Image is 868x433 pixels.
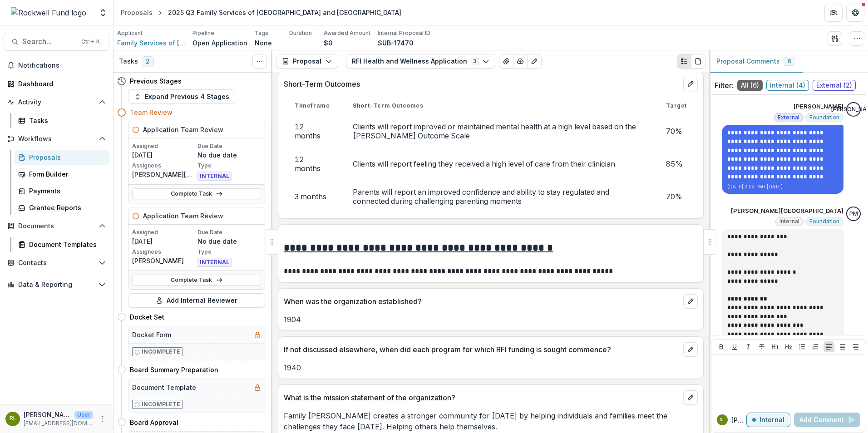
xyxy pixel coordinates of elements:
[709,50,803,73] button: Proposal Comments
[731,207,843,216] p: [PERSON_NAME][GEOGRAPHIC_DATA]
[716,341,727,352] button: Bold
[97,413,108,424] button: More
[117,29,143,37] p: Applicant
[192,38,247,48] p: Open Application
[15,113,109,128] a: Tasks
[683,390,698,405] button: edit
[197,162,261,170] p: Type
[4,58,109,73] button: Notifications
[132,142,196,150] p: Assigned
[284,148,342,180] td: 12 months
[132,383,196,392] h5: Document Template
[766,80,809,91] span: Internal ( 4 )
[143,211,223,221] h5: Application Team Review
[729,341,740,352] button: Underline
[29,240,102,249] div: Document Templates
[197,228,261,236] p: Due Date
[197,150,261,160] p: No due date
[4,256,109,270] button: Open Contacts
[378,38,414,48] p: SUB-17470
[192,29,214,37] p: Pipeline
[284,296,680,307] p: When was the organization established?
[324,38,333,48] p: $0
[342,148,655,180] td: Clients will report feeling they received a high level of care from their clinician
[284,344,680,355] p: If not discussed elsewhere, when did each program for which RFI funding is sought commence?
[10,416,16,422] div: Ronald C. Lewis
[143,125,223,134] h5: Application Team Review
[342,97,655,115] th: Short-Term Outcomes
[824,341,834,352] button: Align Left
[720,418,725,422] div: Ronald C. Lewis
[18,135,95,143] span: Workflows
[727,183,838,190] p: [DATE] 2:04 PM • [DATE]
[284,79,680,89] p: Short-Term Outcomes
[15,200,109,215] a: Grantee Reports
[22,37,76,46] span: Search...
[132,248,196,256] p: Assignees
[715,80,734,91] p: Filter:
[284,410,698,432] p: Family [PERSON_NAME] creates a stronger community for [DATE] by helping individuals and families ...
[18,259,95,267] span: Contacts
[29,153,102,162] div: Proposals
[794,102,843,111] p: [PERSON_NAME]
[252,54,267,69] button: Toggle View Cancelled Tasks
[809,114,839,121] span: Foundation
[4,76,109,91] a: Dashboard
[132,188,261,199] a: Complete Task
[29,169,102,179] div: Form Builder
[132,170,196,179] p: [PERSON_NAME][GEOGRAPHIC_DATA]
[197,172,232,181] span: INTERNAL
[130,365,218,374] h4: Board Summary Preparation
[284,362,698,373] p: 1940
[130,76,182,86] h4: Previous Stages
[142,348,180,356] p: Incomplete
[284,314,698,325] p: 1904
[197,142,261,150] p: Due Date
[759,416,784,424] p: Internal
[677,54,691,69] button: Plaintext view
[788,58,791,64] span: 6
[119,58,138,65] h3: Tasks
[97,4,109,22] button: Open entity switcher
[342,180,655,213] td: Parents will report an improved confidence and ability to stay regulated and connected during cha...
[499,54,513,69] button: View Attached Files
[783,341,794,352] button: Heading 2
[197,248,261,256] p: Type
[655,115,698,148] td: 70%
[810,341,821,352] button: Ordered List
[846,4,864,22] button: Get Help
[4,219,109,233] button: Open Documents
[284,392,680,403] p: What is the mission statement of the organization?
[850,341,861,352] button: Align Right
[655,148,698,180] td: 85%
[809,218,839,225] span: Foundation
[117,6,405,19] nav: breadcrumb
[117,6,156,19] a: Proposals
[4,95,109,109] button: Open Activity
[276,54,338,69] button: Proposal
[121,8,153,17] div: Proposals
[655,180,698,213] td: 70%
[655,97,698,115] th: Target
[18,281,95,289] span: Data & Reporting
[117,38,185,48] a: Family Services of [GEOGRAPHIC_DATA] and [GEOGRAPHIC_DATA]
[837,341,848,352] button: Align Center
[18,79,102,89] div: Dashboard
[778,114,799,121] span: External
[731,415,746,425] p: [PERSON_NAME]
[132,150,196,160] p: [DATE]
[691,54,705,69] button: PDF view
[743,341,754,352] button: Italicize
[132,228,196,236] p: Assigned
[132,330,171,340] h5: Docket Form
[683,77,698,91] button: edit
[342,115,655,148] td: Clients will report improved or maintained mental health at a high level based on the [PERSON_NAM...
[79,37,102,47] div: Ctrl + K
[15,150,109,165] a: Proposals
[128,89,235,104] button: Expand Previous 4 Stages
[737,80,763,91] span: All ( 6 )
[284,97,342,115] th: Timeframe
[142,56,154,67] span: 2
[779,218,799,225] span: Internal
